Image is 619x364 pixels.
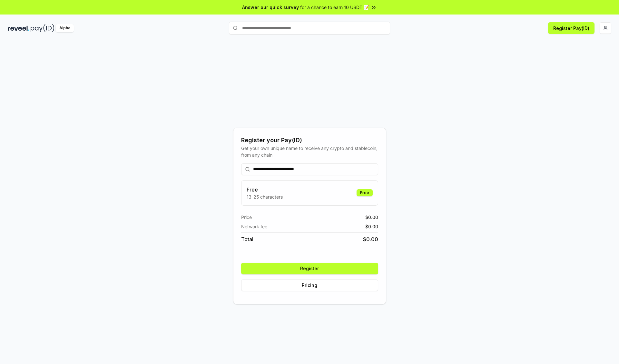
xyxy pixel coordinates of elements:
[241,214,252,221] span: Price
[363,235,378,243] span: $ 0.00
[241,136,378,145] div: Register your Pay(ID)
[241,223,267,230] span: Network fee
[56,24,74,32] div: Alpha
[242,4,299,11] span: Answer our quick survey
[247,186,283,193] h3: Free
[241,280,378,291] button: Pricing
[548,22,594,34] button: Register Pay(ID)
[241,145,378,158] div: Get your own unique name to receive any crypto and stablecoin, from any chain
[365,223,378,230] span: $ 0.00
[31,24,54,32] img: pay_id
[365,214,378,221] span: $ 0.00
[241,235,253,243] span: Total
[300,4,369,11] span: for a chance to earn 10 USDT 📝
[241,263,378,274] button: Register
[247,193,283,200] p: 13-25 characters
[357,189,373,196] div: Free
[8,24,29,32] img: reveel_dark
